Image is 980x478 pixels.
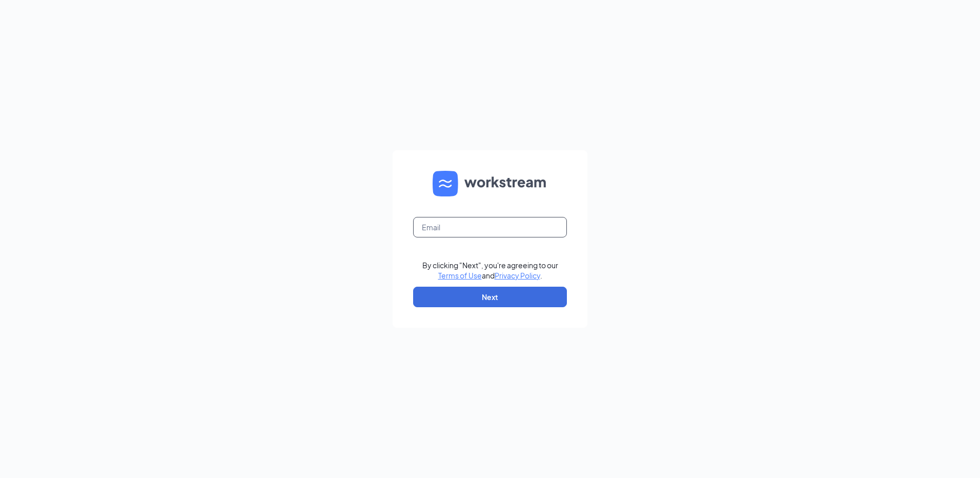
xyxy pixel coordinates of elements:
a: Privacy Policy [495,271,540,280]
div: By clicking "Next", you're agreeing to our and . [422,260,558,281]
img: WS logo and Workstream text [433,171,547,196]
a: Terms of Use [438,271,482,280]
input: Email [413,217,567,237]
button: Next [413,287,567,307]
